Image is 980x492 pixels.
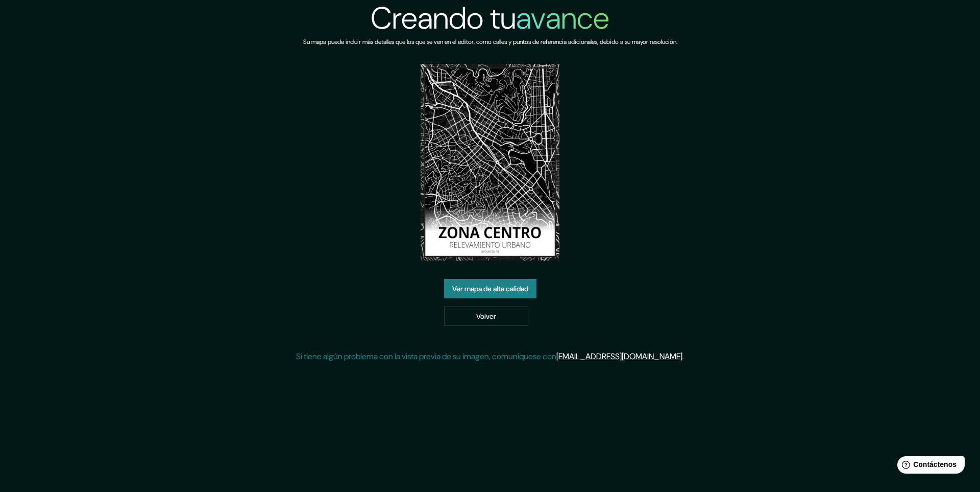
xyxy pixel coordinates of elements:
a: Ver mapa de alta calidad [444,279,536,298]
a: [EMAIL_ADDRESS][DOMAIN_NAME] [556,351,682,362]
a: Volver [444,307,528,326]
font: Su mapa puede incluir más detalles que los que se ven en el editor, como calles y puntos de refer... [303,38,677,46]
font: Si tiene algún problema con la vista previa de su imagen, comuníquese con [296,351,556,362]
img: vista previa del mapa creado [421,64,560,261]
iframe: Lanzador de widgets de ayuda [889,452,969,481]
font: Ver mapa de alta calidad [452,284,528,293]
font: Volver [476,312,496,321]
font: . [682,351,684,362]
